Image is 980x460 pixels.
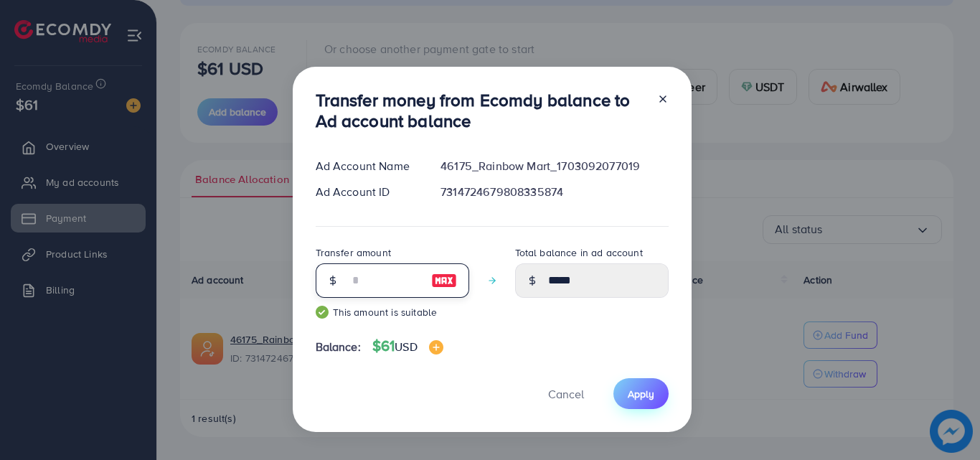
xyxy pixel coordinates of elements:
[316,339,361,355] span: Balance:
[395,339,417,355] span: USD
[372,337,443,355] h4: $61
[530,378,602,409] button: Cancel
[613,378,669,409] button: Apply
[304,184,430,200] div: Ad Account ID
[431,272,457,289] img: image
[304,158,430,174] div: Ad Account Name
[548,386,584,402] span: Cancel
[316,90,646,131] h3: Transfer money from Ecomdy balance to Ad account balance
[628,387,654,401] span: Apply
[316,245,391,260] label: Transfer amount
[316,306,329,319] img: guide
[429,184,679,200] div: 7314724679808335874
[429,158,679,174] div: 46175_Rainbow Mart_1703092077019
[429,340,443,355] img: image
[316,305,469,319] small: This amount is suitable
[515,245,643,260] label: Total balance in ad account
